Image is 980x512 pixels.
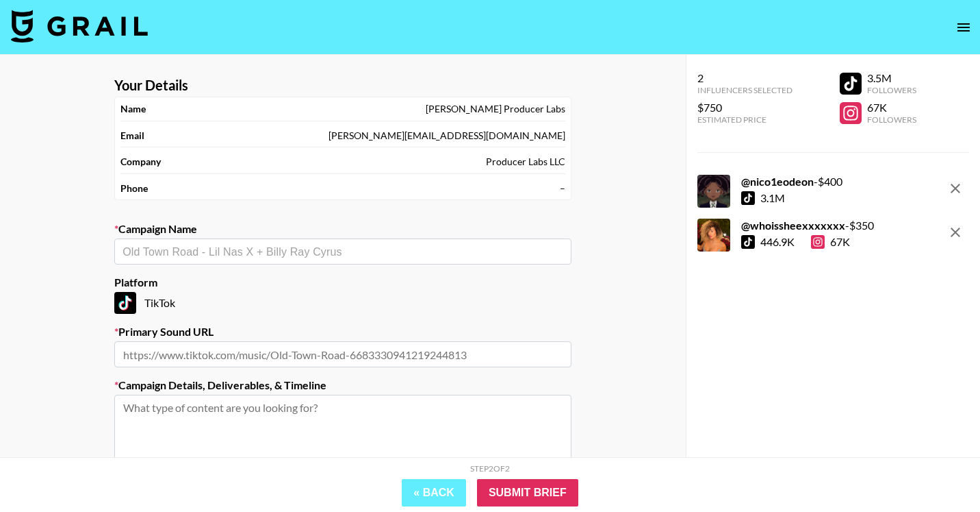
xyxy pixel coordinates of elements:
[867,114,916,125] div: Followers
[120,130,144,142] strong: Email
[486,156,565,168] div: Producer Labs LLC
[120,182,148,195] strong: Phone
[741,175,842,188] div: - $ 400
[912,443,964,496] iframe: Drift Widget Chat Controller
[114,292,571,314] div: TikTok
[114,292,136,314] img: TikTok
[741,219,874,232] div: - $ 350
[11,10,148,42] img: Grail Talent
[760,235,795,249] div: 446.9K
[560,182,565,195] div: –
[741,175,814,188] strong: @ nico1eodeon
[697,85,792,95] div: Influencers Selected
[120,103,146,115] strong: Name
[328,130,565,142] div: [PERSON_NAME][EMAIL_ADDRESS][DOMAIN_NAME]
[741,219,845,232] strong: @ whoissheexxxxxxx
[114,276,571,289] label: Platform
[942,219,969,246] button: remove
[402,479,466,507] button: « Back
[114,325,571,339] label: Primary Sound URL
[867,101,916,114] div: 67K
[697,71,792,85] div: 2
[942,175,969,202] button: remove
[114,77,188,94] strong: Your Details
[950,14,977,41] button: open drawer
[114,378,571,392] label: Campaign Details, Deliverables, & Timeline
[867,71,916,85] div: 3.5M
[122,244,563,260] input: Old Town Road - Lil Nas X + Billy Ray Cyrus
[477,479,578,507] input: Submit Brief
[697,114,792,125] div: Estimated Price
[120,156,161,168] strong: Company
[811,235,850,249] div: 67K
[426,103,565,115] div: [PERSON_NAME] Producer Labs
[114,222,571,236] label: Campaign Name
[867,85,916,95] div: Followers
[114,341,571,367] input: https://www.tiktok.com/music/Old-Town-Road-6683330941219244813
[697,101,792,114] div: $750
[760,191,785,205] div: 3.1M
[470,463,510,474] div: Step 2 of 2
